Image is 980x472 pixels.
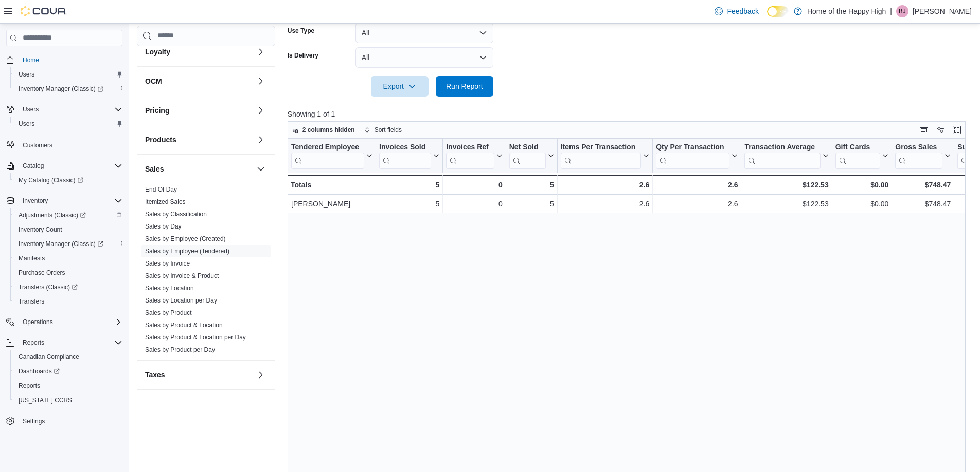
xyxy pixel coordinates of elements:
[10,237,127,251] a: Inventory Manager (Classic)
[19,120,34,128] span: Users
[767,6,789,17] input: Dark Mode
[899,5,906,17] span: BJ
[19,103,43,116] button: Users
[291,143,364,153] div: Tendered Employee
[710,1,762,22] a: Feedback
[10,82,127,96] a: Inventory Manager (Classic)
[288,124,359,136] button: 2 columns hidden
[23,162,44,170] span: Catalog
[14,83,108,95] a: Inventory Manager (Classic)
[560,143,641,153] div: Items Per Transaction
[10,294,127,309] button: Transfers
[255,75,267,87] button: OCM
[371,76,429,97] button: Export
[14,394,76,406] a: [US_STATE] CCRS
[6,48,122,455] nav: Complex example
[14,365,122,377] span: Dashboards
[14,223,122,236] span: Inventory Count
[835,179,888,191] div: $0.00
[2,194,127,208] button: Inventory
[19,211,86,219] span: Adjustments (Classic)
[446,143,494,153] div: Invoices Ref
[835,143,888,169] button: Gift Cards
[19,254,45,262] span: Manifests
[10,379,127,393] button: Reports
[835,143,880,169] div: Gift Card Sales
[145,76,162,86] h3: OCM
[14,365,64,377] a: Dashboards
[19,195,122,207] span: Inventory
[744,143,828,169] button: Transaction Average
[19,415,49,427] a: Settings
[145,260,190,267] a: Sales by Invoice
[14,223,66,236] a: Inventory Count
[509,143,545,169] div: Net Sold
[10,208,127,222] a: Adjustments (Classic)
[14,174,122,186] span: My Catalog (Classic)
[19,103,122,116] span: Users
[19,70,34,79] span: Users
[21,6,67,16] img: Cova
[302,126,355,134] span: 2 columns hidden
[291,143,364,169] div: Tendered Employee
[19,297,44,306] span: Transfers
[145,259,190,268] span: Sales by Invoice
[656,143,729,153] div: Qty Per Transaction
[14,209,90,221] a: Adjustments (Classic)
[19,283,78,291] span: Transfers (Classic)
[14,118,122,130] span: Users
[10,117,127,131] button: Users
[145,185,177,194] span: End Of Day
[19,414,122,427] span: Settings
[560,143,641,169] div: Items Per Transaction
[145,235,226,242] a: Sales by Employee (Created)
[19,176,83,184] span: My Catalog (Classic)
[145,247,229,255] span: Sales by Employee (Tendered)
[145,105,253,116] button: Pricing
[744,143,820,153] div: Transaction Average
[446,179,502,191] div: 0
[10,393,127,407] button: [US_STATE] CCRS
[23,141,52,149] span: Customers
[14,380,122,392] span: Reports
[918,124,930,136] button: Keyboard shortcuts
[14,83,122,95] span: Inventory Manager (Classic)
[145,235,226,243] span: Sales by Employee (Created)
[14,351,83,363] a: Canadian Compliance
[895,143,942,169] div: Gross Sales
[379,198,439,210] div: 5
[145,285,194,292] a: Sales by Location
[14,295,48,308] a: Transfers
[255,163,267,175] button: Sales
[145,47,253,57] button: Loyalty
[2,335,127,350] button: Reports
[145,164,253,174] button: Sales
[379,143,431,153] div: Invoices Sold
[19,138,122,151] span: Customers
[14,238,122,250] span: Inventory Manager (Classic)
[446,81,483,91] span: Run Report
[744,179,828,191] div: $122.53
[14,351,122,363] span: Canadian Compliance
[145,164,164,174] h3: Sales
[656,143,729,169] div: Qty Per Transaction
[145,333,246,342] span: Sales by Product & Location per Day
[145,370,253,380] button: Taxes
[145,272,219,280] span: Sales by Invoice & Product
[355,23,493,43] button: All
[14,267,69,279] a: Purchase Orders
[255,134,267,146] button: Products
[14,267,122,279] span: Purchase Orders
[145,210,207,218] span: Sales by Classification
[145,186,177,193] a: End Of Day
[14,380,44,392] a: Reports
[379,179,439,191] div: 5
[255,46,267,58] button: Loyalty
[145,76,253,86] button: OCM
[10,251,127,266] button: Manifests
[560,179,649,191] div: 2.6
[288,51,318,60] label: Is Delivery
[379,143,439,169] button: Invoices Sold
[19,316,122,328] span: Operations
